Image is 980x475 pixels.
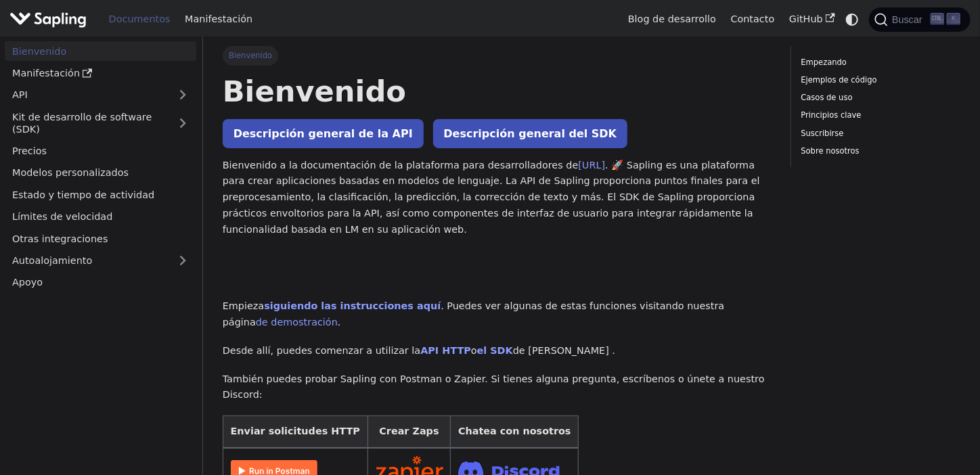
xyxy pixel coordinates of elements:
[223,345,421,356] font: Desde allí, puedes comenzar a utilizar la
[801,110,862,120] font: Principios clave
[229,51,272,60] font: Bienvenido
[5,85,169,105] a: API
[12,167,129,178] font: Modelos personalizados
[169,107,196,139] button: Expandir la categoría de la barra lateral 'SDK'
[5,64,196,83] a: Manifestación
[477,345,513,356] a: el SDK
[256,317,338,327] a: de demostración
[177,9,260,30] a: Manifestación
[12,277,43,288] font: Apoyo
[5,107,169,139] a: Kit de desarrollo de software (SDK)
[231,426,360,436] font: Enviar solicitudes HTTP
[5,41,196,61] a: Bienvenido
[12,189,154,200] font: Estado y tiempo de actividad
[109,14,171,24] font: Documentos
[628,14,716,24] font: Blog de desarrollo
[471,345,477,356] font: o
[5,273,196,292] a: Apoyo
[947,13,960,25] kbd: K
[801,109,956,122] a: Principios clave
[801,129,844,138] font: Suscribirse
[264,300,441,311] a: siguiendo las instrucciones aquí
[782,9,842,30] a: GitHub
[801,145,956,158] a: Sobre nosotros
[5,141,196,161] a: Precios
[513,345,615,356] font: de [PERSON_NAME] .
[5,251,196,271] a: Autoalojamiento
[223,74,406,108] font: Bienvenido
[233,127,413,140] font: Descripción general de la API
[12,89,28,100] font: API
[5,185,196,204] a: Estado y tiempo de actividad
[12,233,108,244] font: Otras integraciones
[223,160,760,235] font: . 🚀 Sapling es una plataforma para crear aplicaciones basadas en modelos de lenguaje. La API de S...
[223,160,579,171] font: Bienvenido a la documentación de la plataforma para desarrolladores de
[379,426,439,436] font: Crear Zaps
[12,255,92,266] font: Autoalojamiento
[801,58,847,67] font: Empezando
[433,119,628,148] a: Descripción general del SDK
[5,207,196,227] a: Límites de velocidad
[223,119,424,148] a: Descripción general de la API
[892,14,922,25] font: Buscar
[801,91,956,104] a: Casos de uso
[12,211,112,222] font: Límites de velocidad
[169,85,196,105] button: Expandir la categoría 'API' de la barra lateral
[578,160,605,171] a: [URL]
[12,145,47,156] font: Precios
[801,74,956,87] a: Ejemplos de código
[9,9,87,29] img: Sapling.ai
[789,14,823,24] font: GitHub
[12,68,80,78] font: Manifestación
[420,345,471,356] a: API HTTP
[843,9,862,29] button: Cambiar entre modo oscuro y claro (actualmente modo sistema)
[801,56,956,69] a: Empezando
[5,163,196,183] a: Modelos personalizados
[102,9,177,30] a: Documentos
[223,300,264,311] font: Empieza
[801,146,860,156] font: Sobre nosotros
[12,112,152,135] font: Kit de desarrollo de software (SDK)
[444,127,617,140] font: Descripción general del SDK
[9,9,91,29] a: Sapling.ai
[621,9,723,30] a: Blog de desarrollo
[185,14,252,24] font: Manifestación
[223,300,725,327] font: . Puedes ver algunas de estas funciones visitando nuestra página
[12,46,66,57] font: Bienvenido
[458,426,571,436] font: Chatea con nosotros
[338,317,341,327] font: .
[801,75,877,85] font: Ejemplos de código
[223,46,772,65] nav: Pan rallado
[801,93,853,102] font: Casos de uso
[223,374,765,401] font: También puedes probar Sapling con Postman o Zapier. Si tienes alguna pregunta, escríbenos o únete...
[801,127,956,140] a: Suscribirse
[5,229,196,248] a: Otras integraciones
[731,14,775,24] font: Contacto
[723,9,782,30] a: Contacto
[869,7,970,32] button: Buscar (Ctrl+K)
